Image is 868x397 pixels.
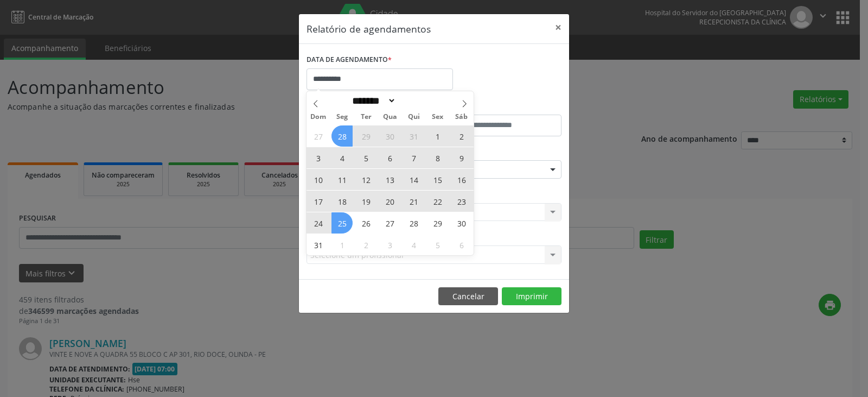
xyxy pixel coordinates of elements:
[331,169,353,190] span: Agosto 11, 2025
[355,125,376,147] span: Julho 29, 2025
[355,169,376,190] span: Agosto 12, 2025
[437,98,561,115] label: ATÉ
[451,191,472,212] span: Agosto 23, 2025
[307,22,431,36] h5: Relatório de agendamentos
[427,191,448,212] span: Agosto 22, 2025
[403,125,424,147] span: Julho 31, 2025
[396,95,432,106] input: Year
[426,114,450,121] span: Sex
[378,114,402,121] span: Qua
[307,114,330,121] span: Dom
[355,234,376,255] span: Setembro 2, 2025
[354,114,378,121] span: Ter
[379,169,400,190] span: Agosto 13, 2025
[427,125,448,147] span: Agosto 1, 2025
[379,147,400,168] span: Agosto 6, 2025
[355,191,376,212] span: Agosto 19, 2025
[379,212,400,234] span: Agosto 27, 2025
[308,125,329,147] span: Julho 27, 2025
[355,147,376,168] span: Agosto 5, 2025
[451,234,472,255] span: Setembro 6, 2025
[403,191,424,212] span: Agosto 21, 2025
[502,287,561,306] button: Imprimir
[330,114,354,121] span: Seg
[331,125,353,147] span: Julho 28, 2025
[348,95,396,106] select: Month
[308,169,329,190] span: Agosto 10, 2025
[403,169,424,190] span: Agosto 14, 2025
[379,125,400,147] span: Julho 30, 2025
[402,114,426,121] span: Qui
[308,147,329,168] span: Agosto 3, 2025
[427,147,448,168] span: Agosto 8, 2025
[331,234,353,255] span: Setembro 1, 2025
[451,169,472,190] span: Agosto 16, 2025
[438,287,498,306] button: Cancelar
[355,212,376,234] span: Agosto 26, 2025
[403,234,424,255] span: Setembro 4, 2025
[451,212,472,234] span: Agosto 30, 2025
[427,169,448,190] span: Agosto 15, 2025
[308,234,329,255] span: Agosto 31, 2025
[331,212,353,234] span: Agosto 25, 2025
[379,234,400,255] span: Setembro 3, 2025
[547,14,569,41] button: Close
[331,147,353,168] span: Agosto 4, 2025
[379,191,400,212] span: Agosto 20, 2025
[450,114,474,121] span: Sáb
[403,147,424,168] span: Agosto 7, 2025
[427,234,448,255] span: Setembro 5, 2025
[307,52,392,68] label: DATA DE AGENDAMENTO
[308,191,329,212] span: Agosto 17, 2025
[403,212,424,234] span: Agosto 28, 2025
[451,147,472,168] span: Agosto 9, 2025
[308,212,329,234] span: Agosto 24, 2025
[331,191,353,212] span: Agosto 18, 2025
[427,212,448,234] span: Agosto 29, 2025
[451,125,472,147] span: Agosto 2, 2025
